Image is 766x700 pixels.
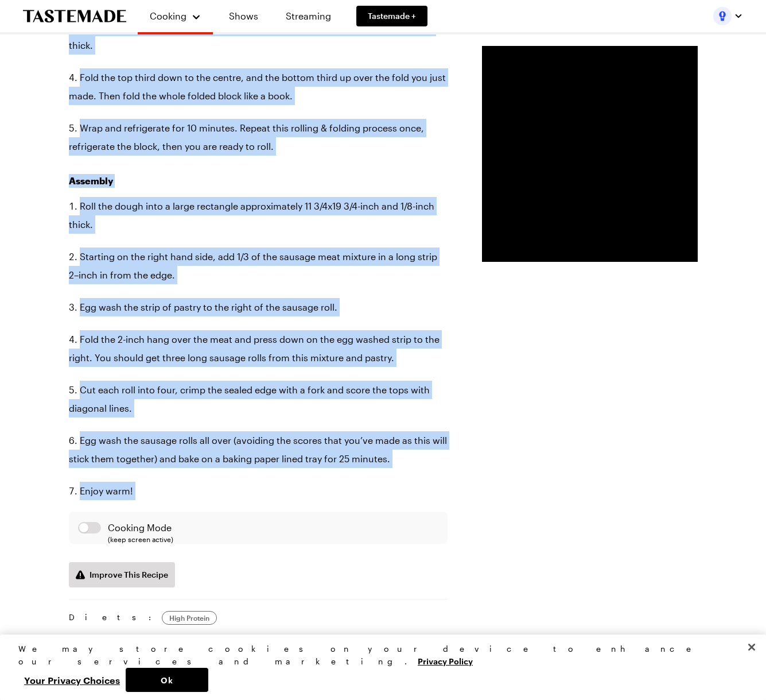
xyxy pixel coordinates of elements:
li: Fold the 2-inch hang over the meat and press down on the egg washed strip to the right. You shoul... [69,330,448,367]
li: Starting on the right hand side, add 1/3 of the sausage meat mixture in a long strip 2–inch in fr... [69,247,448,284]
a: To Tastemade Home Page [23,10,126,23]
h3: Assembly [69,174,448,188]
button: Profile picture [713,7,743,25]
span: Improve This Recipe [90,569,168,581]
div: We may store cookies on your device to enhance our services and marketing. [18,643,738,668]
li: Fold the top third down to the centre, and the bottom third up over the fold you just made. Then ... [69,68,448,105]
img: Profile picture [713,7,732,25]
li: Cut each roll into four, crimp the sealed edge with a fork and score the tops with diagonal lines. [69,381,448,417]
span: (keep screen active) [108,535,438,544]
span: Cooking [150,10,186,21]
a: Improve This Recipe [69,562,175,587]
button: Ok [126,668,208,692]
span: Cooking Mode [108,521,438,535]
li: Egg wash the sausage rolls all over (avoiding the scores that you’ve made as this will stick them... [69,431,448,468]
span: Tastemade + [368,10,416,22]
li: Roll the dough into a large rectangle approximately 11 3/4x19 3/4-inch and 1/8-inch thick. [69,197,448,234]
video-js: Video Player [482,46,698,262]
div: Privacy [18,643,738,692]
a: Tastemade + [356,6,427,26]
button: Your Privacy Choices [18,668,126,692]
button: Cooking [149,5,201,28]
button: Close [739,635,764,660]
a: High Protein [162,611,217,625]
a: More information about your privacy, opens in a new tab [418,655,473,666]
li: Egg wash the strip of pastry to the right of the sausage roll. [69,298,448,316]
li: Wrap and refrigerate for 10 minutes. Repeat this rolling & folding process once, refrigerate the ... [69,119,448,156]
span: Diets: [69,611,157,625]
span: High Protein [169,612,209,624]
li: Enjoy warm! [69,482,448,500]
